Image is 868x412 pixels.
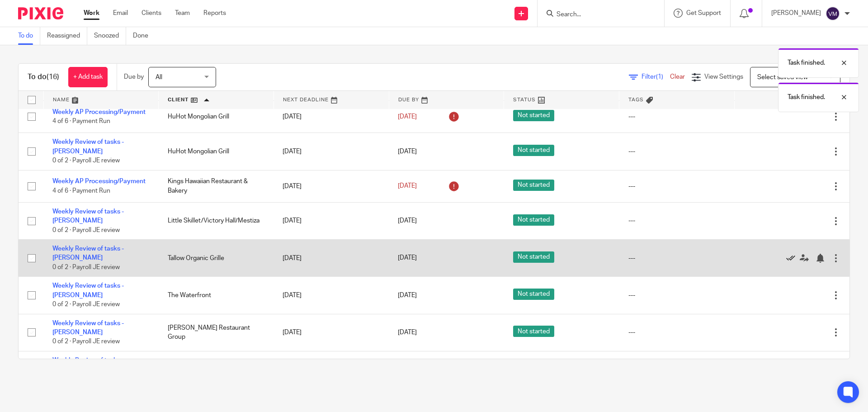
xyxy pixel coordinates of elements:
a: Weekly AP Processing/Payment [52,178,146,185]
span: [DATE] [398,255,417,261]
span: Not started [513,145,554,156]
a: Email [113,9,128,18]
h1: To do [28,72,59,82]
div: --- [628,291,726,300]
span: [DATE] [398,183,417,189]
span: [DATE] [398,218,417,224]
span: Not started [513,326,554,337]
span: [DATE] [398,292,417,298]
td: Tallow Organic Grille [159,240,274,277]
a: Mark as done [786,254,800,263]
a: Work [84,9,99,18]
a: Snoozed [94,27,126,45]
div: --- [628,216,726,225]
a: Weekly Review of tasks - [PERSON_NAME] [52,357,124,373]
a: Weekly Review of tasks - [PERSON_NAME] [52,208,124,224]
span: Not started [513,251,554,263]
td: HuHot Mongolian Grill [159,100,274,133]
td: [DATE] [274,277,389,314]
img: Pixie [18,7,63,19]
span: 0 of 2 · Payroll JE review [52,264,120,270]
span: 0 of 2 · Payroll JE review [52,338,120,345]
span: All [156,74,162,81]
td: Kings Hawaiian Restaurant & Bakery [159,170,274,202]
a: Weekly Review of tasks - [PERSON_NAME] [52,246,124,261]
div: --- [628,147,726,156]
a: Weekly AP Processing/Payment [52,109,146,115]
td: [DATE] [274,100,389,133]
td: [DATE] [274,240,389,277]
div: --- [628,182,726,191]
td: The Waterfront [159,277,274,314]
span: (16) [47,73,59,81]
td: [DATE] [274,202,389,239]
span: [DATE] [398,148,417,155]
td: [PERSON_NAME] Restaurant Group [159,314,274,351]
span: 4 of 6 · Payment Run [52,188,110,194]
span: Not started [513,214,554,226]
td: Little Skillet/Victory Hall/Mestiza [159,202,274,239]
td: Village [PERSON_NAME] - [GEOGRAPHIC_DATA] [159,351,274,388]
a: To do [18,27,40,45]
img: svg%3E [826,6,840,21]
a: Clients [142,9,161,18]
div: --- [628,328,726,337]
span: Not started [513,110,554,121]
td: [DATE] [274,351,389,388]
p: Task finished. [788,58,825,67]
a: Weekly Review of tasks - [PERSON_NAME] [52,139,124,154]
span: 0 of 2 · Payroll JE review [52,227,120,233]
span: Not started [513,180,554,191]
a: Weekly Review of tasks - [PERSON_NAME] [52,283,124,298]
a: Reassigned [47,27,87,45]
span: 0 of 2 · Payroll JE review [52,301,120,308]
span: 4 of 6 · Payment Run [52,118,110,124]
div: --- [628,112,726,121]
span: [DATE] [398,329,417,336]
td: [DATE] [274,133,389,170]
a: Done [133,27,155,45]
td: [DATE] [274,170,389,202]
a: + Add task [68,67,108,87]
p: Due by [124,72,144,81]
span: Not started [513,289,554,300]
a: Team [175,9,190,18]
span: 0 of 2 · Payroll JE review [52,157,120,164]
td: HuHot Mongolian Grill [159,133,274,170]
a: Reports [203,9,226,18]
div: --- [628,254,726,263]
td: [DATE] [274,314,389,351]
span: [DATE] [398,114,417,120]
a: Weekly Review of tasks - [PERSON_NAME] [52,320,124,336]
p: Task finished. [788,93,825,102]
